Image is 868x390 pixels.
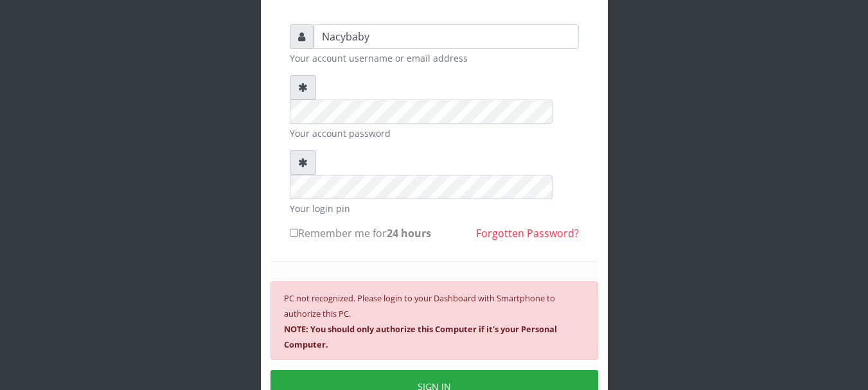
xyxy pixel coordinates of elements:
[314,24,579,49] input: Username or email address
[290,229,298,237] input: Remember me for24 hours
[290,226,431,241] label: Remember me for
[290,51,579,65] small: Your account username or email address
[290,202,579,215] small: Your login pin
[284,323,557,350] b: NOTE: You should only authorize this Computer if it's your Personal Computer.
[290,127,579,140] small: Your account password
[387,226,431,240] b: 24 hours
[476,226,579,240] a: Forgotten Password?
[284,292,557,350] small: PC not recognized. Please login to your Dashboard with Smartphone to authorize this PC.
